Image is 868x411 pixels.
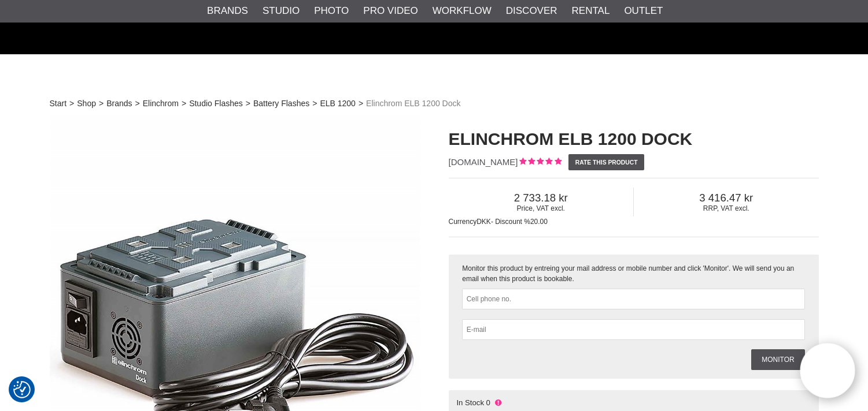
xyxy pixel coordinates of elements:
span: Price, VAT excl. [449,204,634,212]
a: Brands [207,3,248,18]
input: Cell phone no. [462,289,804,309]
span: DKK [477,218,491,226]
a: Discover [506,3,557,18]
div: Monitor this product by entreing your mail address or mobile number and click 'Monitor'. We will ... [462,263,804,284]
span: > [312,98,317,110]
span: 3 416.47 [634,192,819,204]
a: Pro Video [363,3,418,18]
img: Revisit consent button [13,381,31,398]
a: Workflow [433,3,492,18]
span: > [135,98,140,110]
span: > [182,98,186,110]
a: Monitor [751,349,804,370]
span: In Stock [456,398,484,407]
span: - Discount % [491,218,530,226]
span: > [69,98,74,110]
i: Not in stock [493,398,503,407]
a: ELB 1200 [320,98,356,110]
a: Rental [572,3,610,18]
a: Outlet [624,3,663,18]
a: Studio [263,3,300,18]
span: Currency [449,218,477,226]
h1: Elinchrom ELB 1200 Dock [449,127,819,151]
span: > [99,98,104,110]
button: Consent Preferences [13,379,31,400]
a: Rate this product [568,154,644,170]
a: Brands [106,98,132,110]
a: Studio Flashes [189,98,243,110]
span: Elinchrom ELB 1200 Dock [366,98,460,110]
a: Shop [77,98,96,110]
span: 2 733.18 [449,192,634,204]
span: > [246,98,250,110]
a: Start [50,98,67,110]
a: Elinchrom [143,98,179,110]
span: RRP, VAT excl. [634,204,819,212]
span: [DOMAIN_NAME] [449,157,518,167]
span: > [359,98,363,110]
a: Battery Flashes [253,98,309,110]
div: Customer rating: 5.00 [518,156,562,169]
input: E-mail [462,319,804,340]
span: 20.00 [530,218,548,226]
span: 0 [486,398,490,407]
a: Photo [314,3,349,18]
